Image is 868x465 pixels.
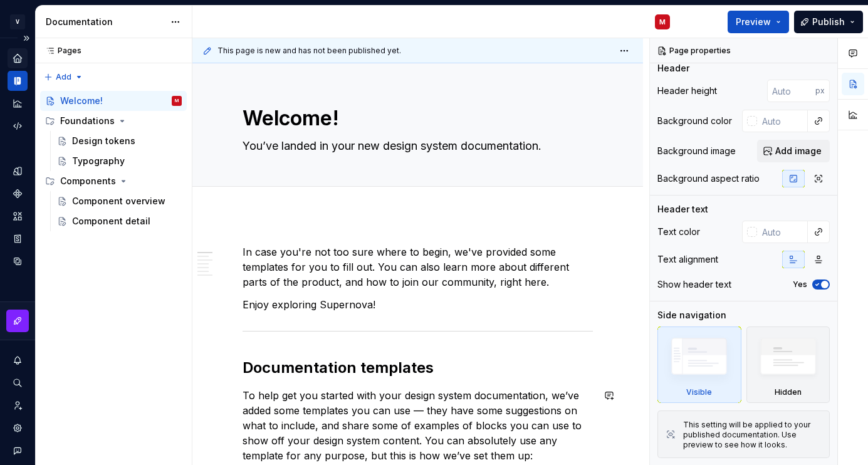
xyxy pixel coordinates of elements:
[240,136,590,156] textarea: You’ve landed in your new design system documentation.
[52,211,187,231] a: Component detail
[243,388,593,463] p: To help get you started with your design system documentation, we’ve added some templates you can...
[56,72,71,82] span: Add
[72,215,150,227] div: Component detail
[8,116,28,136] a: Code automation
[8,350,28,370] button: Notifications
[728,11,789,33] button: Preview
[60,175,116,187] div: Components
[40,46,81,56] div: Pages
[793,280,807,290] label: Yes
[736,16,771,28] span: Preview
[60,115,115,127] div: Foundations
[8,71,28,91] a: Documentation
[72,155,125,167] div: Typography
[60,95,103,107] div: Welcome!
[657,203,708,216] div: Header text
[657,226,700,238] div: Text color
[657,278,731,291] div: Show header text
[8,373,28,393] button: Search ⌘K
[815,86,825,96] p: px
[657,327,741,403] div: Visible
[686,387,712,397] div: Visible
[775,145,822,157] span: Add image
[175,95,179,107] div: M
[8,161,28,181] a: Design tokens
[40,111,187,131] div: Foundations
[8,251,28,271] a: Data sources
[8,395,28,415] a: Invite team
[757,110,808,132] input: Auto
[767,80,815,102] input: Auto
[657,85,717,97] div: Header height
[757,221,808,243] input: Auto
[52,131,187,151] a: Design tokens
[659,17,666,27] div: M
[217,46,401,56] span: This page is new and has not been published yet.
[40,91,187,231] div: Page tree
[657,62,689,75] div: Header
[757,140,830,162] button: Add image
[8,441,28,461] button: Contact support
[8,229,28,249] a: Storybook stories
[8,206,28,226] a: Assets
[52,151,187,171] a: Typography
[46,16,164,28] div: Documentation
[657,309,726,321] div: Side navigation
[8,48,28,68] a: Home
[243,297,593,312] p: Enjoy exploring Supernova!
[18,29,35,47] button: Expand sidebar
[40,91,187,111] a: Welcome!M
[240,103,590,133] textarea: Welcome!
[775,387,802,397] div: Hidden
[72,195,165,207] div: Component overview
[10,14,25,29] div: V
[657,115,732,127] div: Background color
[243,244,593,290] p: In case you're not too sure where to begin, we've provided some templates for you to fill out. Yo...
[52,191,187,211] a: Component overview
[657,145,736,157] div: Background image
[683,420,822,450] div: This setting will be applied to your published documentation. Use preview to see how it looks.
[8,418,28,438] a: Settings
[812,16,845,28] span: Publish
[657,253,718,266] div: Text alignment
[40,171,187,191] div: Components
[746,327,830,403] div: Hidden
[8,93,28,113] a: Analytics
[3,8,33,35] button: V
[243,358,593,378] h2: Documentation templates
[794,11,863,33] button: Publish
[40,68,87,86] button: Add
[72,135,135,147] div: Design tokens
[657,172,760,185] div: Background aspect ratio
[8,184,28,204] a: Components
